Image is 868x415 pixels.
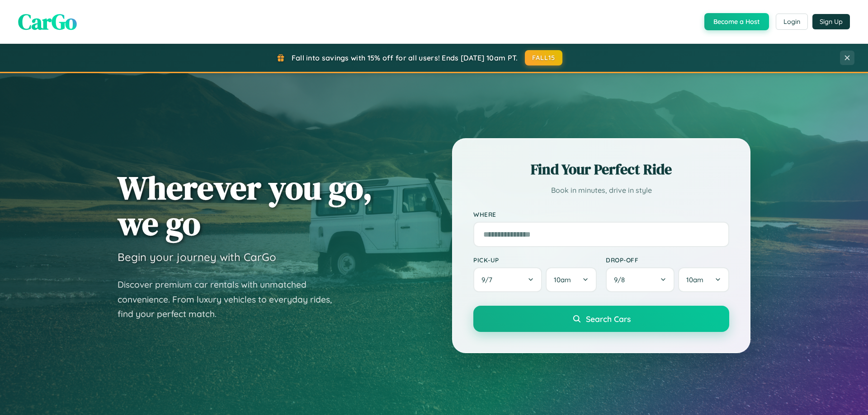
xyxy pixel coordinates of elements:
[473,267,542,292] button: 9/7
[18,7,77,37] span: CarGo
[586,314,631,324] span: Search Cars
[686,275,703,284] span: 10am
[118,170,373,241] h1: Wherever you go, we go
[614,275,629,284] span: 9 / 8
[292,53,518,62] span: Fall into savings with 15% off for all users! Ends [DATE] 10am PT.
[704,13,769,30] button: Become a Host
[473,159,729,179] h2: Find Your Perfect Ride
[554,275,571,284] span: 10am
[481,275,497,284] span: 9 / 7
[118,277,344,322] p: Discover premium car rentals with unmatched convenience. From luxury vehicles to everyday rides, ...
[473,306,729,332] button: Search Cars
[525,50,563,65] button: FALL15
[473,184,729,197] p: Book in minutes, drive in style
[118,250,276,264] h3: Begin your journey with CarGo
[678,267,729,292] button: 10am
[473,256,597,264] label: Pick-up
[606,256,729,264] label: Drop-off
[473,210,729,218] label: Where
[812,14,850,29] button: Sign Up
[546,267,597,292] button: 10am
[776,14,808,30] button: Login
[606,267,675,292] button: 9/8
